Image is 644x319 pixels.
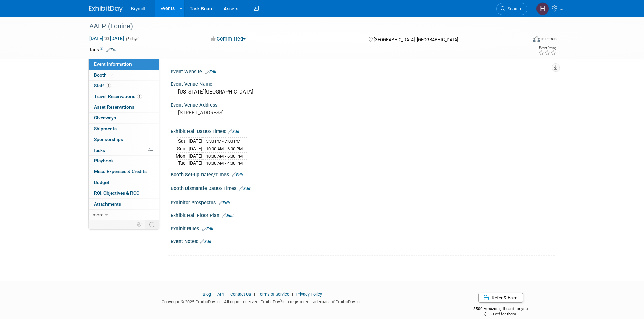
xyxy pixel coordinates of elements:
[89,81,159,91] a: Staff1
[103,36,110,41] span: to
[94,126,117,131] span: Shipments
[228,129,239,134] a: Edit
[290,292,295,297] span: |
[219,201,230,205] a: Edit
[171,210,555,219] div: Exhibit Hall Floor Plan:
[89,102,159,112] a: Asset Reservations
[252,292,257,297] span: |
[296,292,322,297] a: Privacy Policy
[202,227,213,231] a: Edit
[94,115,116,121] span: Giveaways
[171,79,555,87] div: Event Venue Name:
[189,138,202,145] td: [DATE]
[89,134,159,145] a: Sponsorships
[171,223,555,232] div: Exhibit Rules:
[110,73,113,77] i: Booth reservation complete
[145,220,159,229] td: Toggle Event Tabs
[89,199,159,209] a: Attachments
[94,137,123,142] span: Sponsorships
[125,37,140,41] span: (5 days)
[374,37,458,42] span: [GEOGRAPHIC_DATA], [GEOGRAPHIC_DATA]
[93,212,103,217] span: more
[232,172,243,177] a: Edit
[93,148,105,153] span: Tasks
[89,124,159,134] a: Shipments
[171,126,555,135] div: Exhibit Hall Dates/Times:
[94,72,115,78] span: Booth
[176,160,189,167] td: Tue.
[217,292,224,297] a: API
[176,152,189,160] td: Mon.
[87,20,517,32] div: AAEP (Equine)
[280,299,282,302] sup: ®
[205,70,216,74] a: Edit
[89,156,159,166] a: Playbook
[89,46,118,53] td: Tags
[171,169,555,178] div: Booth Set-up Dates/Times:
[171,100,555,108] div: Event Venue Address:
[212,292,216,297] span: |
[171,67,555,75] div: Event Website:
[106,48,118,52] a: Edit
[89,297,436,305] div: Copyright © 2025 ExhibitDay, Inc. All rights reserved. ExhibitDay is a registered trademark of Ex...
[225,292,229,297] span: |
[134,220,145,229] td: Personalize Event Tab Strip
[106,83,111,88] span: 1
[189,145,202,153] td: [DATE]
[171,197,555,206] div: Exhibitor Prospectus:
[89,6,123,12] img: ExhibitDay
[533,36,540,42] img: Format-Inperson.png
[189,160,202,167] td: [DATE]
[478,293,523,303] a: Refer & Earn
[89,113,159,123] a: Giveaways
[541,36,557,42] div: In-Person
[94,158,114,163] span: Playbook
[171,183,555,192] div: Booth Dismantle Dates/Times:
[208,35,248,43] button: Committed
[89,145,159,156] a: Tasks
[446,301,555,317] div: $500 Amazon gift card for you,
[239,186,251,191] a: Edit
[496,3,527,15] a: Search
[206,139,240,144] span: 5:30 PM - 7:00 PM
[538,46,556,50] div: Event Rating
[131,6,145,11] span: Brymill
[94,201,121,207] span: Attachments
[202,292,211,297] a: Blog
[206,154,243,159] span: 10:00 AM - 6:00 PM
[89,59,159,70] a: Event Information
[176,87,550,97] div: [US_STATE][GEOGRAPHIC_DATA]
[89,70,159,80] a: Booth
[94,180,109,185] span: Budget
[94,190,139,196] span: ROI, Objectives & ROO
[94,169,147,174] span: Misc. Expenses & Credits
[94,83,111,88] span: Staff
[94,104,134,110] span: Asset Reservations
[178,110,324,116] pre: [STREET_ADDRESS]
[222,213,234,218] a: Edit
[89,188,159,198] a: ROI, Objectives & ROO
[258,292,289,297] a: Terms of Service
[89,91,159,102] a: Travel Reservations1
[89,177,159,188] a: Budget
[176,145,189,153] td: Sun.
[94,94,142,99] span: Travel Reservations
[200,239,211,244] a: Edit
[94,61,132,67] span: Event Information
[176,138,189,145] td: Sat.
[536,2,549,15] img: Hobey Bryne
[206,161,243,166] span: 10:00 AM - 4:00 PM
[189,152,202,160] td: [DATE]
[89,166,159,177] a: Misc. Expenses & Credits
[206,146,243,151] span: 10:00 AM - 6:00 PM
[137,94,142,99] span: 1
[171,236,555,245] div: Event Notes:
[230,292,251,297] a: Contact Us
[89,210,159,220] a: more
[505,6,521,11] span: Search
[446,311,555,317] div: $150 off for them.
[487,35,557,45] div: Event Format
[89,35,124,42] span: [DATE] [DATE]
